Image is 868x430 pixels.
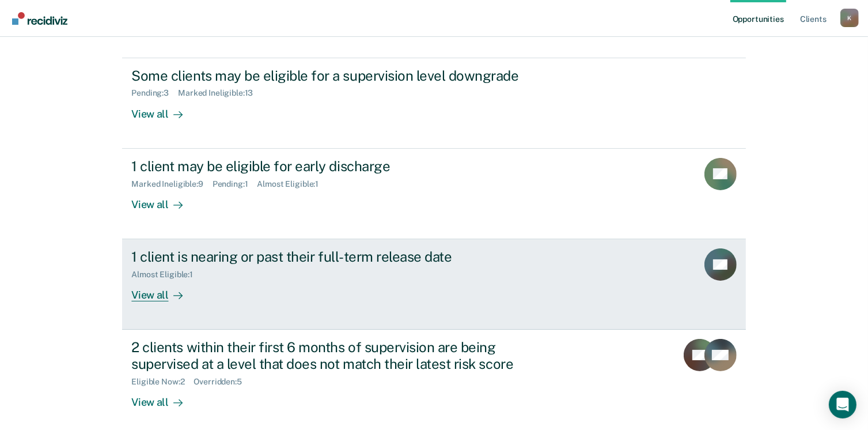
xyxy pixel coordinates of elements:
[131,67,536,84] div: Some clients may be eligible for a supervision level downgrade
[840,9,859,27] button: Profile dropdown button
[131,158,536,175] div: 1 client may be eligible for early discharge
[257,179,328,189] div: Almost Eligible : 1
[213,179,257,189] div: Pending : 1
[131,88,178,98] div: Pending : 3
[131,280,196,302] div: View all
[829,391,856,418] div: Open Intercom Messenger
[840,9,859,27] div: K
[131,248,536,265] div: 1 client is nearing or past their full-term release date
[178,88,262,98] div: Marked Ineligible : 13
[131,98,196,120] div: View all
[131,387,196,409] div: View all
[131,339,536,372] div: 2 clients within their first 6 months of supervision are being supervised at a level that does no...
[194,377,251,387] div: Overridden : 5
[131,377,194,387] div: Eligible Now : 2
[122,58,745,149] a: Some clients may be eligible for a supervision level downgradePending:3Marked Ineligible:13View all
[122,149,745,239] a: 1 client may be eligible for early dischargeMarked Ineligible:9Pending:1Almost Eligible:1View all
[131,179,212,189] div: Marked Ineligible : 9
[131,270,202,280] div: Almost Eligible : 1
[122,239,745,330] a: 1 client is nearing or past their full-term release dateAlmost Eligible:1View all
[12,12,67,25] img: Recidiviz
[131,188,196,211] div: View all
